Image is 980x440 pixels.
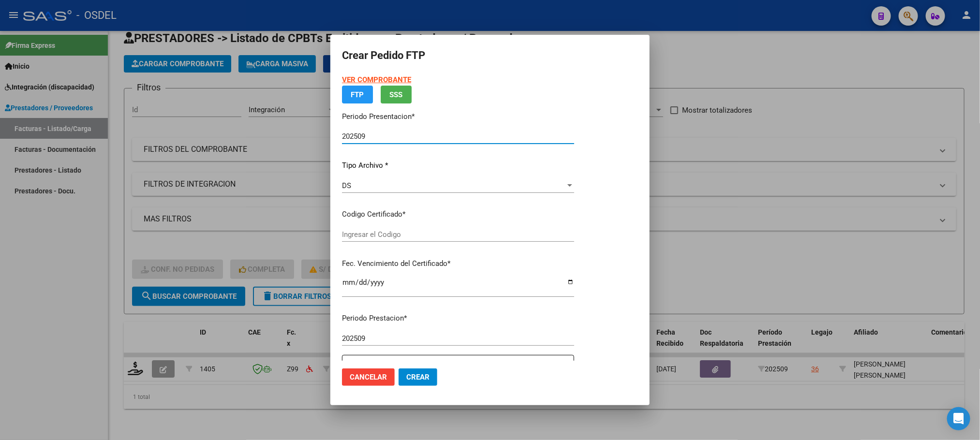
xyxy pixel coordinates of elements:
span: Crear [406,373,430,381]
span: DS [342,181,351,190]
span: FTP [351,90,364,99]
span: SSS [390,90,403,99]
p: Periodo Prestacion [342,313,574,324]
p: Codigo Certificado [342,209,574,220]
p: Periodo Presentacion [342,111,574,122]
a: VER COMPROBANTE [342,75,411,84]
span: Cancelar [350,373,387,381]
p: Tipo Archivo * [342,160,574,171]
div: Open Intercom Messenger [947,407,970,430]
h2: Crear Pedido FTP [342,46,638,65]
p: Fec. Vencimiento del Certificado [342,258,574,269]
button: Cancelar [342,368,395,386]
button: SSS [381,86,412,103]
button: FTP [342,86,373,103]
button: Crear [399,368,437,386]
